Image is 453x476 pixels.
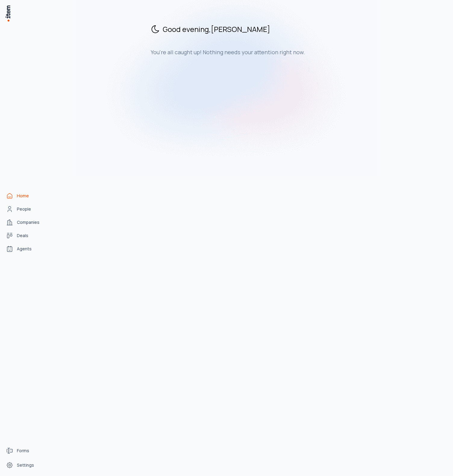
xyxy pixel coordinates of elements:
a: Companies [4,216,49,228]
a: Deals [4,230,49,242]
h3: You're all caught up! Nothing needs your attention right now. [151,49,353,56]
a: Forms [4,445,49,457]
span: Forms [17,448,29,454]
span: Home [17,193,29,199]
span: Deals [17,233,28,239]
img: Item Brain Logo [5,5,11,22]
a: Settings [4,459,49,471]
span: People [17,206,31,212]
h2: Good evening , [PERSON_NAME] [151,24,353,34]
span: Settings [17,462,34,468]
span: Agents [17,246,32,252]
a: People [4,203,49,215]
a: Home [4,190,49,202]
span: Companies [17,219,39,225]
a: Agents [4,243,49,255]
